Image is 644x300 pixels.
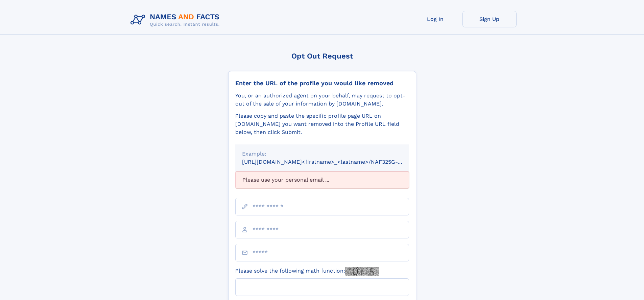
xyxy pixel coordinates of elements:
div: Please copy and paste the specific profile page URL on [DOMAIN_NAME] you want removed into the Pr... [235,112,409,136]
a: Sign Up [462,11,517,27]
div: Opt Out Request [228,52,416,60]
div: Example: [242,150,402,158]
a: Log In [408,11,462,27]
div: Please use your personal email ... [235,171,409,188]
div: You, or an authorized agent on your behalf, may request to opt-out of the sale of your informatio... [235,92,409,108]
img: Logo Names and Facts [128,11,225,29]
label: Please solve the following math function: [235,267,379,276]
small: [URL][DOMAIN_NAME]<firstname>_<lastname>/NAF325G-xxxxxxxx [242,159,422,165]
div: Enter the URL of the profile you would like removed [235,79,409,87]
